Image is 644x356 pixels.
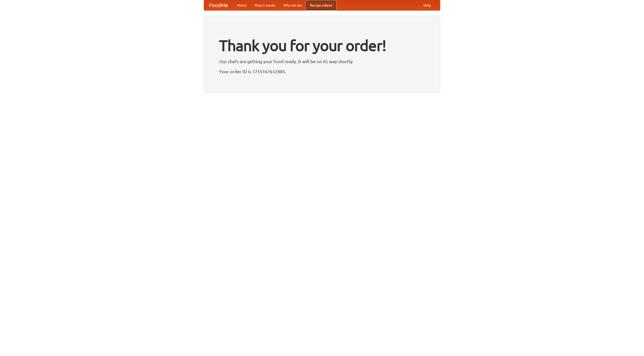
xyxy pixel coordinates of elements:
a: FoodMe [204,0,233,10]
a: Help [419,0,435,10]
a: Home [233,0,251,10]
p: Your order ID is 1755167612485. [219,68,425,75]
p: Our chefs are getting your food ready. It will be on its way shortly. [219,58,425,65]
a: Recipe videos [306,0,336,10]
h1: Thank you for your order! [219,33,425,58]
a: Who we are [279,0,306,10]
a: How it works [251,0,279,10]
